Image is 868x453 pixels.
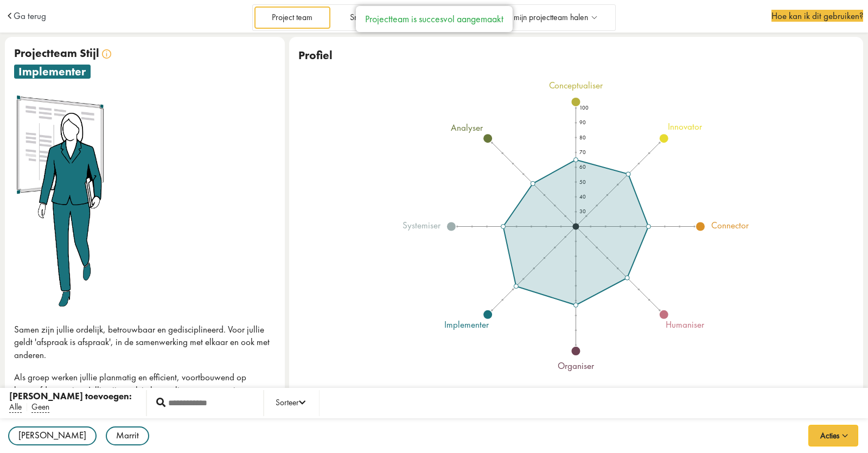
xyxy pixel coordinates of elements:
[14,11,46,21] a: Ga terug
[403,219,442,231] tspan: systemiser
[712,219,750,231] tspan: connector
[808,424,859,447] button: Acties
[668,120,703,132] tspan: innovator
[106,426,149,445] div: Marrit
[14,371,276,410] p: Als groep werken jullie planmatig en efficient, voortbouwend op beproefde ervaring. Jullie zijn s...
[31,401,49,413] span: Geen
[276,397,305,410] div: Sorteer
[14,92,108,309] img: implementer.png
[298,48,333,62] span: Profiel
[469,7,614,29] a: Alles uit mijn projectteam halen
[332,7,397,29] a: Snapshot
[8,426,97,445] div: [PERSON_NAME]
[9,390,132,403] div: [PERSON_NAME] toevoegen:
[254,7,330,29] a: Project team
[14,323,276,362] p: Samen zijn jullie ordelijk, betrouwbaar en gedisciplineerd. Voor jullie geldt 'afspraak is afspra...
[549,79,604,91] tspan: conceptualiser
[771,10,863,22] span: Hoe kan ik dit gebruiken?
[580,133,586,141] text: 80
[580,104,589,111] text: 100
[580,119,586,126] text: 90
[558,360,595,372] tspan: organiser
[445,318,490,330] tspan: implementer
[365,12,503,25] div: Projectteam is succesvol aangemaakt
[666,318,705,330] tspan: humaniser
[486,13,588,22] span: Alles uit mijn projectteam halen
[102,49,111,59] img: info.svg
[14,46,99,60] span: Projectteam Stijl
[14,65,91,79] span: implementer
[580,149,586,156] text: 70
[9,401,22,413] span: Alle
[451,121,483,133] tspan: analyser
[808,425,858,446] button: Acties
